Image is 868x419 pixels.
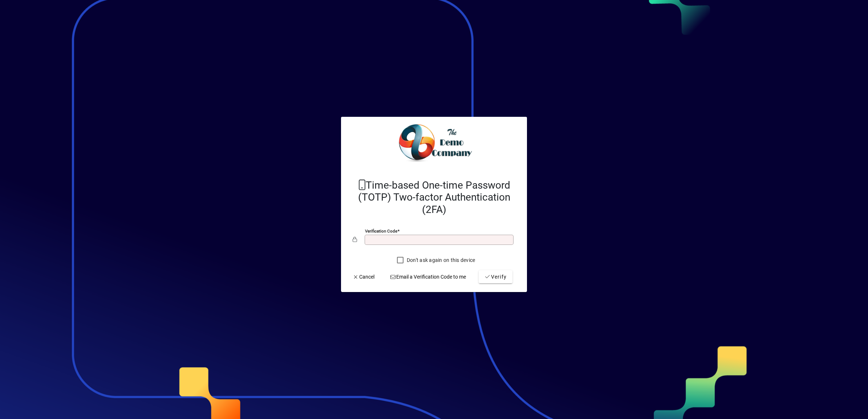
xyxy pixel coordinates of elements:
button: Cancel [350,270,377,283]
button: Verify [479,270,512,283]
mat-label: Verification code [365,229,397,234]
button: Email a Verification Code to me [387,270,469,283]
label: Don't ask again on this device [405,256,475,264]
h2: Time-based One-time Password (TOTP) Two-factor Authentication (2FA) [353,179,515,216]
span: Verify [484,273,507,281]
span: Cancel [353,273,374,281]
span: Email a Verification Code to me [390,273,466,281]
